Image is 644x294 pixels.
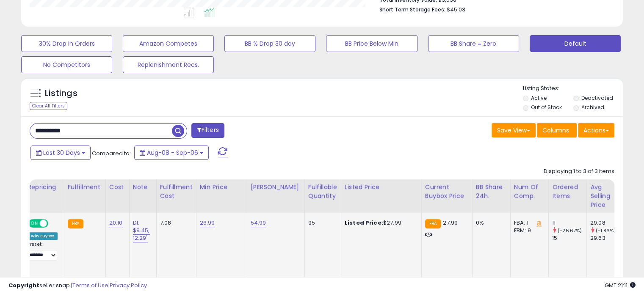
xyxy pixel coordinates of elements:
[425,183,469,201] div: Current Buybox Price
[428,35,519,52] button: BB Share = Zero
[147,148,198,157] span: Aug-08 - Sep-06
[537,123,577,137] button: Columns
[21,35,112,52] button: 30% Drop in Orders
[345,219,415,227] div: $27.99
[68,219,83,228] small: FBA
[47,220,61,227] span: OFF
[345,183,418,192] div: Listed Price
[326,35,417,52] button: BB Price Below Min
[523,85,623,93] p: Listing States:
[605,281,636,289] span: 2025-10-7 21:11 GMT
[590,234,625,242] div: 29.63
[590,219,625,227] div: 29.08
[8,281,39,289] strong: Copyright
[542,126,569,135] span: Columns
[596,227,616,234] small: (-1.86%)
[110,281,147,289] a: Privacy Policy
[133,183,153,192] div: Note
[68,183,102,192] div: Fulfillment
[200,219,215,227] a: 26.99
[581,94,613,102] label: Deactivated
[514,219,542,227] div: FBA: 1
[160,219,190,227] div: 7.08
[552,219,586,227] div: 11
[160,183,193,201] div: Fulfillment Cost
[308,183,337,201] div: Fulfillable Quantity
[133,219,150,242] a: DI: $9.45, 12.29'
[476,219,504,227] div: 0%
[92,149,131,157] span: Compared to:
[30,146,91,160] button: Last 30 Days
[224,35,315,52] button: BB % Drop 30 day
[530,35,621,52] button: Default
[514,183,545,201] div: Num of Comp.
[531,104,562,111] label: Out of Stock
[379,6,445,13] b: Short Term Storage Fees:
[191,123,224,138] button: Filters
[45,88,77,99] h5: Listings
[134,146,209,160] button: Aug-08 - Sep-06
[308,219,334,227] div: 95
[476,183,507,201] div: BB Share 24h.
[43,148,80,157] span: Last 30 Days
[109,183,126,192] div: Cost
[123,56,214,73] button: Replenishment Recs.
[552,183,583,201] div: Ordered Items
[531,94,547,102] label: Active
[200,183,243,192] div: Min Price
[28,242,58,261] div: Preset:
[28,232,58,240] div: Win BuyBox
[544,168,614,176] div: Displaying 1 to 3 of 3 items
[558,227,582,234] small: (-26.67%)
[425,219,441,228] small: FBA
[447,5,465,14] span: $45.03
[552,234,586,242] div: 15
[123,35,214,52] button: Amazon Competes
[345,219,383,227] b: Listed Price:
[29,220,40,227] span: ON
[590,183,621,209] div: Avg Selling Price
[8,282,147,290] div: seller snap | |
[109,219,123,227] a: 20.10
[578,123,614,137] button: Actions
[251,183,301,192] div: [PERSON_NAME]
[21,56,112,73] button: No Competitors
[30,102,67,110] div: Clear All Filters
[581,104,604,111] label: Archived
[28,183,61,192] div: Repricing
[443,219,458,227] span: 27.99
[251,219,266,227] a: 54.99
[72,281,108,289] a: Terms of Use
[492,123,536,137] button: Save View
[514,227,542,234] div: FBM: 9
